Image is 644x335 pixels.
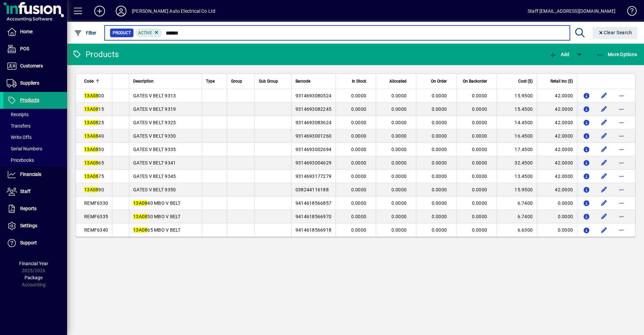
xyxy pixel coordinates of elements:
[3,200,67,217] a: Reports
[537,183,577,196] td: 42.0000
[133,160,176,165] span: GATES V BELT 9341
[84,147,104,152] span: 50
[496,156,537,170] td: 32.4500
[138,31,152,35] span: Active
[599,211,609,222] button: Edit
[231,78,251,85] div: Group
[20,223,37,228] span: Settings
[391,93,407,98] span: 0.0000
[133,106,176,112] span: GATES V BELT 9319
[496,129,537,143] td: 16.4500
[496,102,537,116] td: 15.4500
[3,58,67,75] a: Customers
[496,223,537,237] td: 6.6300
[133,120,176,125] span: GATES V BELT 9325
[547,48,571,60] button: Add
[351,200,367,206] span: 0.0000
[133,227,181,233] span: 65 MBO V BELT
[391,174,407,179] span: 0.0000
[296,200,331,206] span: 9414618566857
[616,211,627,222] button: More options
[351,133,367,139] span: 0.0000
[432,187,447,192] span: 0.0000
[463,78,487,85] span: On Backorder
[133,187,176,192] span: GATES V BELT 9350
[259,78,278,85] span: Sub Group
[296,187,329,192] span: 038244116188
[20,80,39,86] span: Suppliers
[380,78,413,85] div: Allocated
[72,49,119,60] div: Products
[20,172,41,177] span: Financials
[296,214,331,219] span: 9414618566970
[133,227,147,233] em: 13A08
[598,30,632,35] span: Clear Search
[432,133,447,139] span: 0.0000
[20,206,37,211] span: Reports
[84,187,104,192] span: 90
[84,133,98,139] em: 13A08
[133,200,147,206] em: 13A08
[432,106,447,112] span: 0.0000
[133,174,176,179] span: GATES V BELT 9345
[616,225,627,235] button: More options
[84,106,98,112] em: 13A08
[537,143,577,156] td: 42.0000
[432,147,447,152] span: 0.0000
[133,147,176,152] span: GATES V BELT 9335
[296,147,331,152] span: 9314693002694
[89,5,110,17] button: Add
[20,240,37,245] span: Support
[84,174,104,179] span: 75
[528,6,615,16] div: Staff [EMAIL_ADDRESS][DOMAIN_NAME]
[133,200,181,206] span: 40 MBO V BELT
[616,131,627,141] button: More options
[537,170,577,183] td: 42.0000
[296,174,331,179] span: 9314693177279
[472,214,487,219] span: 0.0000
[391,120,407,125] span: 0.0000
[622,1,636,23] a: Knowledge Base
[296,78,331,85] div: Barcode
[599,157,609,168] button: Edit
[133,214,181,219] span: 50 MBO V BELT
[599,184,609,195] button: Edit
[537,129,577,143] td: 42.0000
[595,48,639,60] button: More Options
[472,200,487,206] span: 0.0000
[472,93,487,98] span: 0.0000
[391,200,407,206] span: 0.0000
[549,52,569,57] span: Add
[113,30,131,36] span: Product
[84,78,108,85] div: Code
[599,104,609,114] button: Edit
[84,160,104,165] span: 65
[351,106,367,112] span: 0.0000
[616,157,627,168] button: More options
[3,154,67,166] a: Pricebooks
[537,89,577,102] td: 42.0000
[133,78,198,85] div: Description
[472,174,487,179] span: 0.0000
[133,133,176,139] span: GATES V BELT 9330
[391,187,407,192] span: 0.0000
[20,46,29,51] span: POS
[3,235,67,251] a: Support
[599,171,609,182] button: Edit
[472,106,487,112] span: 0.0000
[3,75,67,92] a: Suppliers
[3,166,67,183] a: Financials
[7,112,29,117] span: Receipts
[537,223,577,237] td: 0.0000
[391,133,407,139] span: 0.0000
[3,143,67,154] a: Serial Numbers
[84,78,94,85] span: Code
[340,78,372,85] div: In Stock
[206,78,223,85] div: Type
[616,90,627,101] button: More options
[391,214,407,219] span: 0.0000
[537,156,577,170] td: 42.0000
[19,261,48,266] span: Financial Year
[351,214,367,219] span: 0.0000
[351,227,367,233] span: 0.0000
